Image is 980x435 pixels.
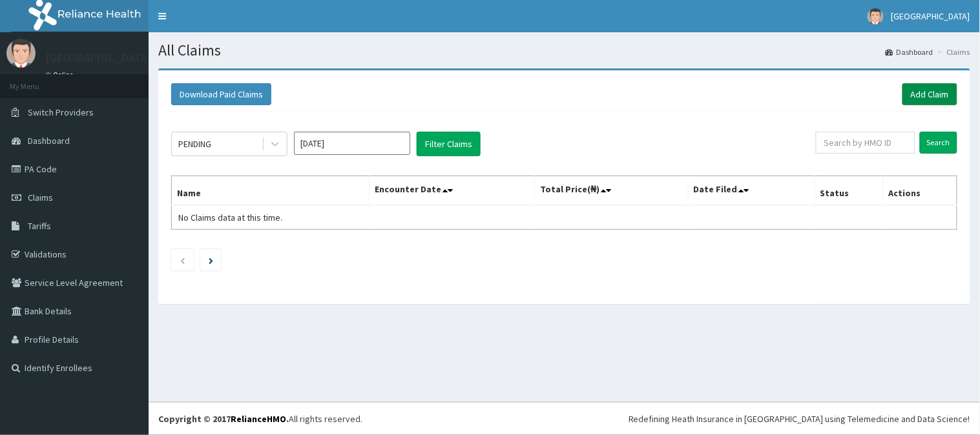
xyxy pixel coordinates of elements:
th: Name [172,176,370,206]
span: Claims [28,192,53,203]
span: Switch Providers [28,106,94,118]
a: Dashboard [886,46,933,57]
a: RelianceHMO [231,413,286,425]
div: Redefining Heath Insurance in [GEOGRAPHIC_DATA] using Telemedicine and Data Science! [629,412,970,425]
div: PENDING [178,137,211,150]
li: Claims [935,46,970,57]
th: Total Price(₦) [535,176,688,206]
input: Search by HMO ID [816,132,915,154]
a: Online [45,70,76,79]
span: No Claims data at this time. [178,212,282,223]
img: User Image [868,8,884,25]
span: Tariffs [28,220,51,232]
span: Dashboard [28,135,70,147]
a: Add Claim [902,83,957,105]
button: Filter Claims [417,132,481,156]
img: User Image [6,39,36,68]
span: [GEOGRAPHIC_DATA] [891,10,970,22]
footer: All rights reserved. [149,402,980,435]
input: Select Month and Year [294,132,410,155]
a: Next page [209,254,213,266]
strong: Copyright © 2017 . [158,413,289,425]
th: Encounter Date [370,176,535,206]
th: Status [815,176,883,206]
a: Previous page [180,254,185,266]
h1: All Claims [158,42,970,59]
input: Search [920,132,957,154]
p: [GEOGRAPHIC_DATA] [45,52,152,64]
th: Actions [883,176,957,206]
button: Download Paid Claims [171,83,271,105]
th: Date Filed [688,176,815,206]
